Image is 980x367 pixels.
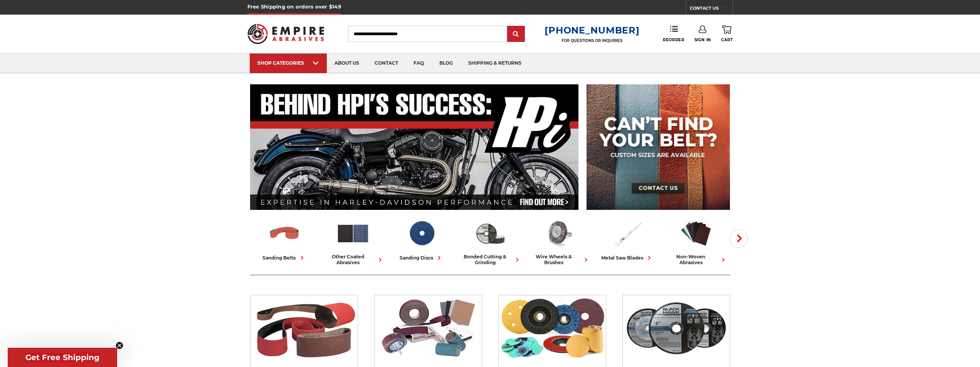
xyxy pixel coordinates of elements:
[400,254,443,262] div: sanding discs
[250,295,358,361] img: Sanding Belts
[587,84,730,210] img: promo banner for custom belts.
[257,60,319,66] div: SHOP CATEGORIES
[610,217,644,250] img: Metal Saw Blades
[545,25,639,36] a: [PHONE_NUMBER]
[8,348,117,367] div: Get Free ShippingClose teaser
[721,25,733,42] a: Cart
[432,54,461,73] a: blog
[508,27,524,42] input: Submit
[406,54,432,73] a: faq
[601,254,653,262] div: metal saw blades
[367,54,406,73] a: contact
[390,217,453,262] a: sanding discs
[253,217,316,262] a: sanding belts
[528,217,590,265] a: wire wheels & brushes
[116,342,123,349] button: Close teaser
[663,25,684,42] a: Reorder
[25,353,99,362] span: Get Free Shipping
[327,54,367,73] a: about us
[690,4,733,15] a: CONTACT US
[405,217,439,250] img: Sanding Discs
[322,254,384,265] div: other coated abrasives
[730,229,748,248] button: Next
[336,217,370,250] img: Other Coated Abrasives
[665,254,727,265] div: non-woven abrasives
[596,217,659,262] a: metal saw blades
[623,295,730,361] img: Bonded Cutting & Grinding
[267,217,301,250] img: Sanding Belts
[375,295,482,361] img: Other Coated Abrasives
[542,217,576,250] img: Wire Wheels & Brushes
[459,254,521,265] div: bonded cutting & grinding
[694,37,711,42] span: Sign In
[721,37,733,42] span: Cart
[250,84,579,210] img: Banner for an interview featuring Horsepower Inc who makes Harley performance upgrades featured o...
[247,19,324,49] img: Empire Abrasives
[461,54,529,73] a: shipping & returns
[459,217,521,265] a: bonded cutting & grinding
[322,217,384,265] a: other coated abrasives
[528,254,590,265] div: wire wheels & brushes
[663,37,684,42] span: Reorder
[263,254,306,262] div: sanding belts
[545,38,639,43] p: FOR QUESTIONS OR INQUIRIES
[679,217,713,250] img: Non-woven Abrasives
[665,217,727,265] a: non-woven abrasives
[473,217,507,250] img: Bonded Cutting & Grinding
[499,295,606,361] img: Sanding Discs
